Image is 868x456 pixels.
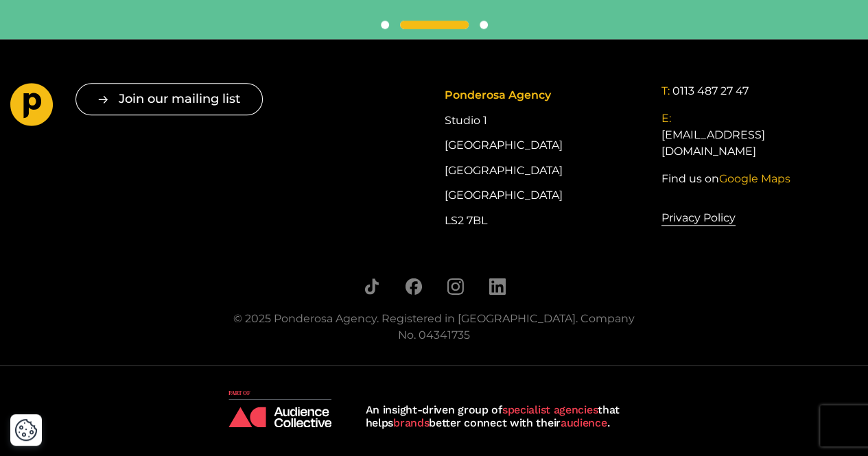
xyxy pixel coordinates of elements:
a: 0113 487 27 47 [672,83,749,99]
span: Ponderosa Agency [444,88,550,101]
strong: specialist agencies [502,403,598,416]
a: Follow us on LinkedIn [489,278,506,295]
a: Find us onGoogle Maps [661,171,790,187]
span: Google Maps [719,172,790,185]
a: Follow us on Facebook [405,278,422,295]
img: Revisit consent button [14,418,38,442]
span: E: [661,112,671,125]
div: An insight-driven group of that helps better connect with their . [366,403,640,429]
a: Go to homepage [10,83,54,131]
img: Audience Collective logo [228,390,331,428]
span: T: [661,84,670,97]
div: © 2025 Ponderosa Agency. Registered in [GEOGRAPHIC_DATA]. Company No. 04341735 [227,311,641,344]
button: Cookie Settings [14,418,38,442]
button: Join our mailing list [75,83,263,115]
strong: brands [393,416,429,429]
a: Follow us on TikTok [363,278,380,295]
strong: audience [561,416,607,429]
a: [EMAIL_ADDRESS][DOMAIN_NAME] [661,127,858,160]
div: Studio 1 [GEOGRAPHIC_DATA] [GEOGRAPHIC_DATA] [GEOGRAPHIC_DATA] LS2 7BL [444,83,640,233]
a: Follow us on Instagram [447,278,464,295]
a: Privacy Policy [661,209,736,227]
